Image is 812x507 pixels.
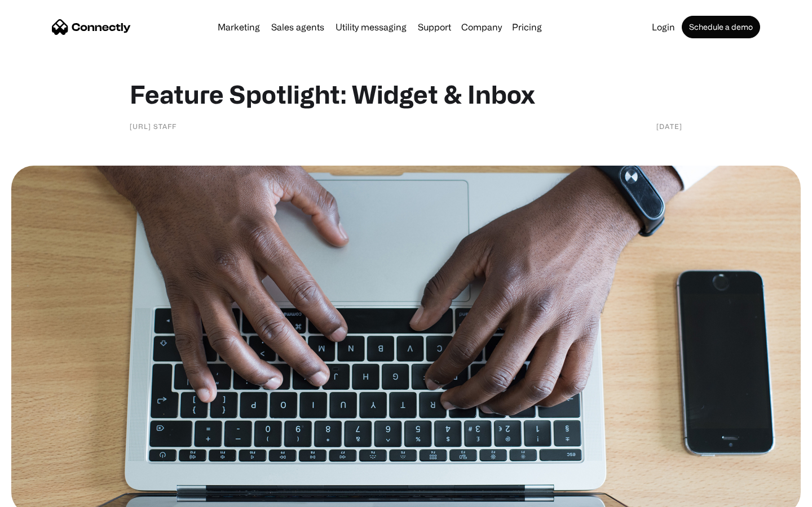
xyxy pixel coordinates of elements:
div: Company [461,19,502,35]
a: Support [413,23,456,32]
a: Marketing [213,23,264,32]
a: Schedule a demo [682,16,760,38]
a: Sales agents [267,23,329,32]
a: home [52,19,131,35]
div: Company [458,19,505,35]
div: [DATE] [656,121,682,132]
aside: Language selected: English [11,487,68,503]
a: Login [647,23,679,32]
a: Pricing [507,23,546,32]
div: [URL] staff [130,121,176,132]
a: Utility messaging [331,23,411,32]
ul: Language list [23,487,68,503]
h1: Feature Spotlight: Widget & Inbox [130,79,682,109]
